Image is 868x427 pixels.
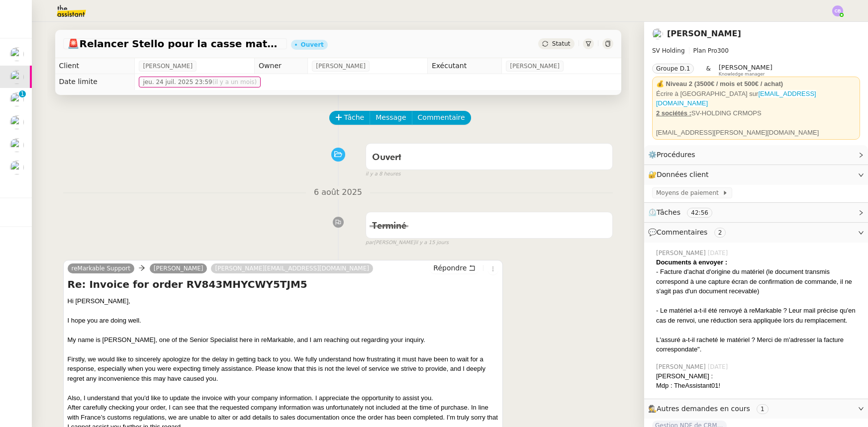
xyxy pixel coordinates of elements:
[255,58,308,74] td: Owner
[150,264,207,273] a: [PERSON_NAME]
[644,165,868,184] div: 🔐Données client
[644,399,868,419] div: 🕵️Autres demandes en cours 1
[552,40,571,47] span: Statut
[10,92,24,106] img: users%2FW4OQjB9BRtYK2an7yusO0WsYLsD3%2Favatar%2F28027066-518b-424c-8476-65f2e549ac29
[687,208,712,218] nz-tag: 42:56
[657,171,709,178] span: Données client
[143,61,193,71] span: [PERSON_NAME]
[657,228,707,236] span: Commentaires
[68,264,134,273] a: reMarkable Support
[372,222,406,231] span: Terminé
[714,228,726,238] nz-tag: 2
[832,5,843,16] img: svg
[656,249,708,257] span: [PERSON_NAME]
[656,335,860,354] div: L'assuré a-t-il racheté le matériel ? Merci de m'adresser la facture correspondate".
[657,208,680,216] span: Tâches
[370,111,412,125] button: Message
[20,90,24,99] p: 1
[652,47,685,54] span: SV Holding
[656,108,856,118] div: SV-HOLDING CRMOPS
[344,112,365,123] span: Tâche
[719,64,772,71] span: [PERSON_NAME]
[329,111,371,125] button: Tâche
[316,61,366,71] span: [PERSON_NAME]
[67,39,283,49] span: Relancer Stello pour la casse matériel
[656,89,856,108] div: Écrire à [GEOGRAPHIC_DATA] sur
[657,405,750,413] span: Autres demandes en cours
[693,47,717,54] span: Plan Pro
[644,223,868,242] div: 💬Commentaires 2
[427,58,501,74] td: Exécutant
[667,29,741,38] a: [PERSON_NAME]
[644,145,868,165] div: ⚙️Procédures
[757,404,769,414] nz-tag: 1
[648,228,730,236] span: 💬
[10,138,24,152] img: users%2F7nLfdXEOePNsgCtodsK58jnyGKv1%2Favatar%2FIMG_1682.jpeg
[143,77,257,87] span: jeu. 24 juil. 2025 23:59
[10,70,24,84] img: users%2FyAaYa0thh1TqqME0LKuif5ROJi43%2Favatar%2F3a825d04-53b1-4b39-9daa-af456df7ce53
[10,161,24,174] img: users%2FW4OQjB9BRtYK2an7yusO0WsYLsD3%2Favatar%2F28027066-518b-424c-8476-65f2e549ac29
[656,306,860,325] div: - Le matériel a-t-il été renvoyé à reMarkable ? Leur mail précise qu'en cas de renvoi, une réduct...
[719,64,772,77] app-user-label: Knowledge manager
[656,188,722,198] span: Moyens de paiement
[648,149,700,161] span: ⚙️
[656,267,860,296] div: - Facture d'achat d'origine du matériel (le document transmis correspond à une capture écran de c...
[55,58,135,74] td: Client
[648,169,713,180] span: 🔐
[366,239,374,247] span: par
[719,72,765,77] span: Knowledge manager
[708,362,730,371] span: [DATE]
[301,42,324,48] div: Ouvert
[656,128,856,138] div: [EMAIL_ADDRESS][PERSON_NAME][DOMAIN_NAME]
[418,112,465,123] span: Commentaire
[366,239,449,247] small: [PERSON_NAME]
[656,371,860,381] div: [PERSON_NAME] :
[415,239,449,247] span: il y a 15 jours
[55,74,135,90] td: Date limite
[10,115,24,129] img: users%2FW4OQjB9BRtYK2an7yusO0WsYLsD3%2Favatar%2F28027066-518b-424c-8476-65f2e549ac29
[656,80,783,87] strong: 💰 Niveau 2 (3500€ / mois et 500€ / achat)
[19,90,26,97] nz-badge-sup: 1
[372,153,401,162] span: Ouvert
[706,64,710,77] span: &
[657,151,695,159] span: Procédures
[644,203,868,222] div: ⏲️Tâches 42:56
[212,79,257,85] span: (il y a un mois)
[433,263,467,273] span: Répondre
[67,38,80,50] span: 🚨
[648,208,721,216] span: ⏲️
[215,265,369,272] span: [PERSON_NAME][EMAIL_ADDRESS][DOMAIN_NAME]
[366,170,401,178] span: il y a 8 heures
[376,112,406,123] span: Message
[430,262,479,273] button: Répondre
[412,111,471,125] button: Commentaire
[656,109,691,117] u: 2 sociétés :
[306,186,370,199] span: 6 août 2025
[68,277,499,291] h4: Re: Invoice for order RV843MHYCWY5TJM5
[717,47,729,54] span: 300
[510,61,560,71] span: [PERSON_NAME]
[652,64,694,74] nz-tag: Groupe D.1
[656,258,727,266] strong: Documents à envoyer :
[652,28,663,39] img: users%2FyAaYa0thh1TqqME0LKuif5ROJi43%2Favatar%2F3a825d04-53b1-4b39-9daa-af456df7ce53
[656,381,860,391] div: Mdp : TheAssistant01!
[656,362,708,371] span: [PERSON_NAME]
[10,47,24,61] img: users%2FyAaYa0thh1TqqME0LKuif5ROJi43%2Favatar%2F3a825d04-53b1-4b39-9daa-af456df7ce53
[648,405,772,413] span: 🕵️
[708,249,730,257] span: [DATE]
